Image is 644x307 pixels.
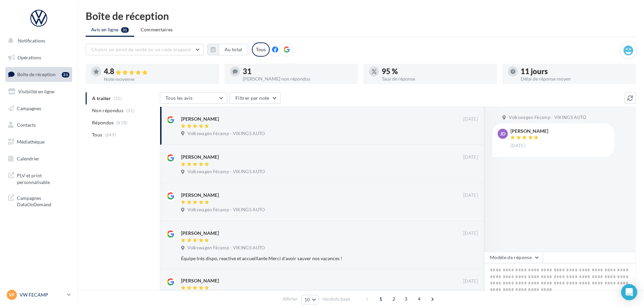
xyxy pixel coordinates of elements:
span: Calendrier [17,156,39,161]
span: Opérations [18,55,41,60]
div: Délai de réponse moyen [521,76,631,81]
span: Volkswagen Fécamp - VIKINGS AUTO [187,207,265,213]
span: (31) [126,108,135,113]
span: [DATE] [463,154,478,160]
span: 4 [414,294,425,304]
span: Visibilité en ligne [18,89,54,94]
div: Tous [252,42,270,57]
button: Choisir un point de vente ou un code magasin [86,44,204,55]
span: [DATE] [463,231,478,237]
div: 11 jours [521,68,631,75]
div: Note moyenne [104,77,214,82]
span: [DATE] [463,192,478,198]
a: Calendrier [4,152,74,166]
span: Volkswagen Fécamp - VIKINGS AUTO [187,131,265,137]
span: Campagnes DataOnDemand [17,193,69,208]
span: [DATE] [463,278,478,284]
div: [PERSON_NAME] [181,230,219,237]
span: Répondus [92,119,114,126]
span: VF [9,291,15,298]
button: Filtrer par note [230,92,281,104]
a: Campagnes DataOnDemand [4,191,74,211]
span: Commentaires [141,26,173,33]
span: Notifications [18,38,45,43]
span: Médiathèque [17,139,45,145]
span: résultats/page [322,296,350,302]
div: Taux de réponse [382,76,492,81]
div: [PERSON_NAME] [181,277,219,284]
button: Au total [207,44,248,55]
div: [PERSON_NAME] [181,192,219,198]
span: Tous [92,131,102,138]
a: Opérations [4,51,74,65]
button: 10 [301,295,319,304]
span: 10 [304,297,310,302]
span: 1 [375,294,386,304]
span: (649) [105,132,116,137]
a: Campagnes [4,101,74,116]
div: 31 [62,72,69,78]
button: Au total [219,44,248,55]
a: PLV et print personnalisable [4,168,74,188]
span: JD [500,130,505,137]
a: Boîte de réception31 [4,67,74,82]
span: [DATE] [463,116,478,122]
div: Boîte de réception [86,11,636,21]
span: 3 [401,294,411,304]
div: 95 % [382,68,492,75]
span: [DATE] [510,143,525,149]
span: (618) [116,120,128,125]
span: Campagnes [17,105,41,111]
p: VW FECAMP [20,291,64,298]
span: Non répondus [92,107,123,114]
div: [PERSON_NAME] [510,129,548,133]
span: Boîte de réception [17,71,56,77]
div: 31 [243,68,353,75]
a: VF VW FECAMP [5,288,72,301]
div: [PERSON_NAME] [181,116,219,122]
span: Volkswagen Fécamp - VIKINGS AUTO [187,245,265,251]
a: Médiathèque [4,135,74,149]
a: Contacts [4,118,74,132]
a: Visibilité en ligne [4,85,74,99]
div: Open Intercom Messenger [621,284,637,300]
span: Tous les avis [166,95,193,101]
span: 2 [388,294,399,304]
div: Équipe très dispo, reactive et accueillante Merci d'avoir sauver nos vacances ! [181,255,434,262]
button: Modèle de réponse [484,252,543,263]
button: Tous les avis [160,92,227,104]
span: Volkswagen Fécamp - VIKINGS AUTO [509,115,586,121]
span: Volkswagen Fécamp - VIKINGS AUTO [187,169,265,175]
div: [PERSON_NAME] non répondus [243,76,353,81]
span: Choisir un point de vente ou un code magasin [91,47,191,52]
span: PLV et print personnalisable [17,171,69,185]
span: Afficher [283,296,298,302]
span: Contacts [17,122,36,128]
div: [PERSON_NAME] [181,154,219,160]
button: Notifications [4,34,71,48]
div: 4.8 [104,68,214,75]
